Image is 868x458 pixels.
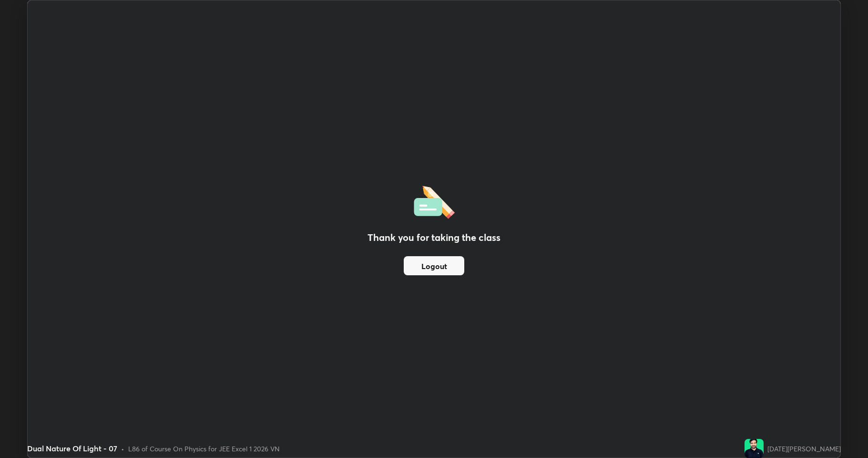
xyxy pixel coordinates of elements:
[128,444,280,454] div: L86 of Course On Physics for JEE Excel 1 2026 VN
[404,256,464,275] button: Logout
[745,439,764,458] img: 332c5dbf4175476c80717257161a937d.jpg
[767,444,841,454] div: [DATE][PERSON_NAME]
[414,183,455,219] img: offlineFeedback.1438e8b3.svg
[27,443,117,454] div: Dual Nature Of Light - 07
[368,230,500,245] h2: Thank you for taking the class
[121,444,124,454] div: •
